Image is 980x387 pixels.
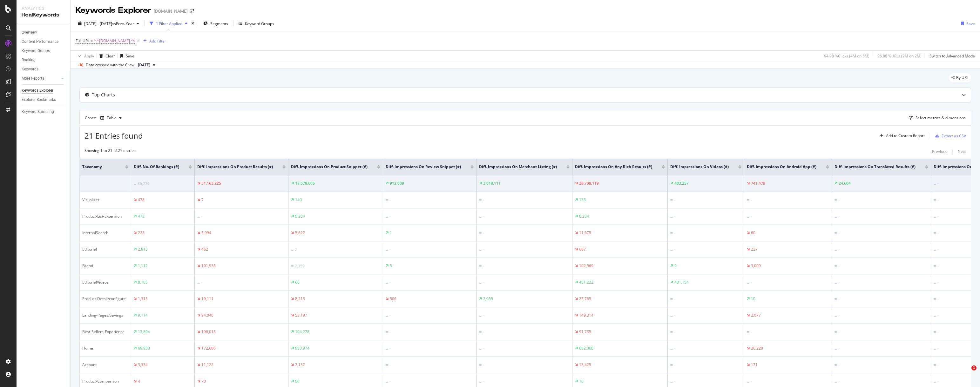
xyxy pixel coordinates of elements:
[82,296,128,302] div: Product-Detail/configure
[295,279,300,285] div: 68
[838,263,840,269] div: -
[751,296,755,302] div: 10
[156,21,182,26] div: 1 Filter Applied
[483,313,484,318] div: -
[751,362,758,368] div: 171
[76,5,151,16] div: Keywords Explorer
[138,263,148,269] div: 1,112
[927,51,975,61] button: Switch to Advanced Mode
[579,329,591,335] div: 91,735
[674,362,675,368] div: -
[934,265,936,267] img: Equal
[201,214,202,220] div: -
[579,263,593,269] div: 102,569
[138,213,145,219] div: 473
[483,362,484,368] div: -
[147,18,190,29] button: 1 Filter Applied
[390,230,392,236] div: 1
[579,296,591,302] div: 25,765
[22,57,36,63] div: Ranking
[386,348,388,350] img: Equal
[479,331,482,333] img: Equal
[84,130,143,141] span: 21 Entries found
[135,61,158,69] button: [DATE]
[838,346,840,351] div: -
[197,164,273,170] span: Diff. Impressions on Product results (#)
[390,180,404,186] div: 912,008
[483,329,484,335] div: -
[201,197,204,203] div: 7
[295,247,297,253] div: 2
[747,216,749,218] img: Equal
[141,37,166,45] button: Add Filter
[138,230,145,236] div: 223
[479,164,557,170] span: Diff. Impressions on Merchant listing (#)
[386,249,388,251] img: Equal
[670,216,673,218] img: Equal
[82,263,128,269] div: Brand
[390,296,396,302] div: 506
[747,331,749,333] img: Equal
[579,213,589,219] div: 8,204
[84,21,112,26] span: [DATE] - [DATE]
[479,282,482,284] img: Equal
[937,247,939,253] div: -
[751,246,758,252] div: 227
[934,298,936,300] img: Equal
[838,313,840,318] div: -
[835,265,837,267] img: Equal
[138,279,148,285] div: 8,165
[670,164,729,170] span: Diff. Impressions on Videos (#)
[295,345,309,351] div: 850,974
[22,5,65,11] div: Analytics
[937,362,939,368] div: -
[838,280,840,285] div: -
[201,378,206,384] div: 70
[295,329,309,335] div: 104,278
[295,213,305,219] div: 8,204
[190,20,195,27] div: times
[839,180,851,186] div: 24,604
[937,263,939,269] div: -
[201,345,216,351] div: 172,686
[295,312,307,318] div: 53,197
[937,329,939,335] div: -
[201,246,208,252] div: 462
[245,21,274,26] div: Keyword Groups
[197,216,200,218] img: Equal
[934,216,936,218] img: Equal
[82,213,128,219] div: Product-List-Extension
[835,364,837,366] img: Equal
[674,180,689,186] div: 483,257
[22,108,54,115] div: Keyword Sampling
[82,329,128,335] div: Best-Sellers-Experience
[579,180,599,186] div: 28,788,119
[295,197,302,203] div: 140
[838,296,840,302] div: -
[76,18,142,29] button: [DATE] - [DATE]vsPrev. Year
[751,312,761,318] div: 2,077
[138,345,150,351] div: 69,950
[386,282,388,284] img: Equal
[937,280,939,285] div: -
[674,247,675,253] div: -
[937,230,939,236] div: -
[389,313,391,318] div: -
[579,362,591,368] div: 18,425
[934,315,936,317] img: Equal
[22,108,66,115] a: Keyword Sampling
[190,9,194,13] div: arrow-right-arrow-left
[937,181,939,187] div: -
[747,282,749,284] img: Equal
[76,38,90,43] span: Full URL
[934,282,936,284] img: Equal
[138,181,150,187] div: 36,776
[835,232,837,234] img: Equal
[92,92,115,98] div: Top Charts
[934,199,936,201] img: Equal
[483,214,484,220] div: -
[937,346,939,351] div: -
[835,331,837,333] img: Equal
[747,199,749,201] img: Equal
[934,364,936,366] img: Equal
